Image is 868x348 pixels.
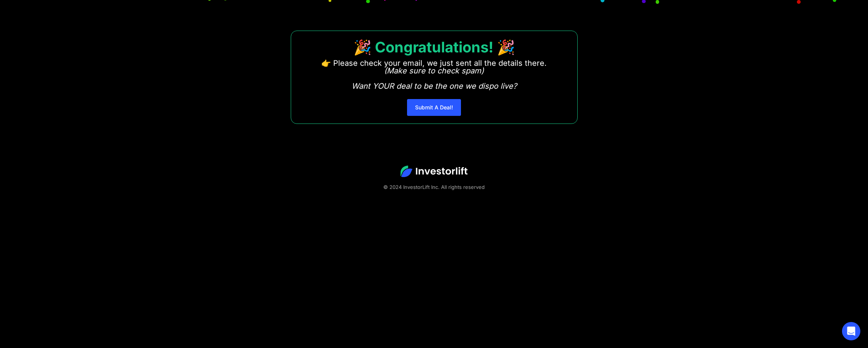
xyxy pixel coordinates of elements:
p: 👉 Please check your email, we just sent all the details there. ‍ [321,59,547,90]
div: Open Intercom Messenger [842,322,860,340]
div: © 2024 InvestorLift Inc. All rights reserved [27,183,841,191]
a: Submit A Deal! [407,99,461,116]
strong: 🎉 Congratulations! 🎉 [353,38,515,56]
em: (Make sure to check spam) Want YOUR deal to be the one we dispo live? [352,66,517,91]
